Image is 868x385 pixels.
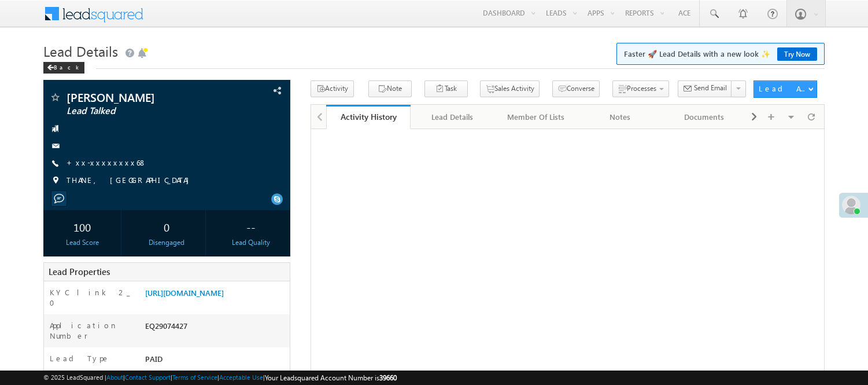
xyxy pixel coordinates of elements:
a: Member Of Lists [494,105,578,129]
div: Member Of Lists [504,110,568,124]
a: About [106,373,123,381]
a: +xx-xxxxxxxx68 [67,157,147,167]
div: -- [215,216,287,237]
button: Activity [311,80,354,97]
div: Documents [672,110,736,124]
span: Lead Properties [49,266,110,277]
button: Note [368,80,412,97]
a: Documents [663,105,747,129]
span: Processes [627,84,656,93]
div: Disengaged [131,237,202,248]
button: Sales Activity [480,80,540,97]
span: Faster 🚀 Lead Details with a new look ✨ [624,48,817,60]
div: Back [43,62,84,74]
div: PAID [142,353,290,369]
a: Back [43,61,90,71]
button: Converse [552,80,600,97]
a: Acceptable Use [219,373,263,381]
div: 100 [46,216,118,237]
label: Lead Type [50,353,110,364]
div: EQ29074427 [142,320,290,336]
a: Try Now [777,47,817,61]
span: Send Email [694,83,727,93]
a: Contact Support [125,373,171,381]
a: [URL][DOMAIN_NAME] [145,288,224,298]
a: Terms of Service [172,373,217,381]
label: Application Number [50,320,133,341]
div: Lead Score [46,237,118,248]
button: Processes [612,80,669,97]
span: Your Leadsquared Account Number is [265,373,397,382]
span: 39660 [379,373,397,382]
label: KYC link 2_0 [50,287,133,308]
span: [PERSON_NAME] [67,91,220,103]
div: Notes [588,110,652,124]
a: Notes [579,105,663,129]
div: 0 [131,216,202,237]
a: Activity History [326,105,410,129]
div: Lead Actions [759,83,808,94]
span: Lead Talked [67,105,220,117]
span: THANE, [GEOGRAPHIC_DATA] [67,175,195,186]
div: Activity History [335,111,401,122]
span: Lead Details [43,42,118,60]
button: Lead Actions [754,80,817,98]
a: Lead Details [411,105,494,129]
button: Send Email [678,80,732,97]
button: Task [424,80,468,97]
span: © 2025 LeadSquared | | | | | [43,372,397,383]
div: Lead Details [420,110,484,124]
div: Lead Quality [215,237,287,248]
